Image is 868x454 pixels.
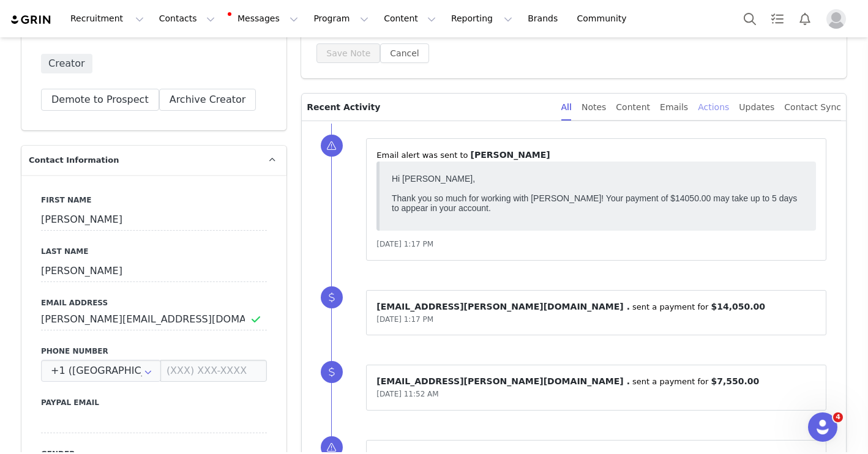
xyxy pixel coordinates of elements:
div: Notes [582,94,606,121]
a: Tasks [764,5,791,32]
div: All [561,94,572,121]
p: ⁨ ⁩ ⁨sent a payment for⁩ ⁨ ⁩ [376,300,816,313]
body: Rich Text Area. Press ALT-0 for help. [10,10,503,23]
label: Phone Number [41,346,267,357]
img: placeholder-profile.jpg [826,9,846,29]
div: Emails [660,94,688,121]
div: Updates [739,94,774,121]
body: Hi [PERSON_NAME], Thank you so much for working with [PERSON_NAME]! Your payment of $8618.00 may ... [5,5,417,50]
span: Creator [41,54,92,73]
p: Recent Activity [307,94,551,121]
span: [EMAIL_ADDRESS][PERSON_NAME][DOMAIN_NAME] . [376,302,630,311]
button: Contacts [152,5,222,32]
button: Content [376,5,443,32]
input: Email Address [41,308,267,330]
iframe: Intercom live chat [808,412,837,442]
label: First Name [41,195,267,206]
button: Reporting [444,5,520,32]
body: Hi [PERSON_NAME], Thank you so much for working with [PERSON_NAME]! Your payment of $1563.00 may ... [5,5,417,50]
p: ⁨ ⁩ ⁨sent a payment for⁩ ⁨ ⁩ [376,375,816,388]
a: Community [570,5,640,32]
span: [DATE] 1:17 PM [376,315,433,324]
input: Country [41,360,161,382]
button: Cancel [380,43,428,63]
span: [EMAIL_ADDRESS][PERSON_NAME][DOMAIN_NAME] . [376,376,630,386]
span: [PERSON_NAME] [471,150,550,160]
div: Actions [698,94,729,121]
body: Hi [PERSON_NAME], Thank you so much for working with [PERSON_NAME]! Your payment of $4000.00 may ... [5,5,417,50]
a: Brands [520,5,569,32]
button: Archive Creator [159,89,256,111]
label: Email Address [41,297,267,308]
div: United States [41,360,161,382]
div: Content [616,94,650,121]
button: Search [736,5,763,32]
span: 4 [833,412,843,422]
label: Last Name [41,246,267,257]
button: Save Note [316,43,380,63]
img: grin logo [10,14,53,26]
body: Hi [PERSON_NAME], Thank you so much for working with [PERSON_NAME]! Your payment of $14050.00 may... [5,5,417,50]
p: ⁨Email⁩ alert was sent to ⁨ ⁩ [376,149,816,162]
label: Paypal Email [41,397,267,408]
span: Contact Information [29,154,119,166]
button: Notifications [791,5,818,32]
button: Recruitment [63,5,151,32]
div: Contact Sync [784,94,841,121]
button: Demote to Prospect [41,89,159,111]
span: [DATE] 11:52 AM [376,390,438,398]
span: $14,050.00 [711,302,765,311]
button: Messages [223,5,305,32]
span: $7,550.00 [711,376,759,386]
button: Profile [819,9,858,29]
button: Program [306,5,376,32]
span: [DATE] 1:17 PM [376,240,433,248]
input: (XXX) XXX-XXXX [160,360,267,382]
